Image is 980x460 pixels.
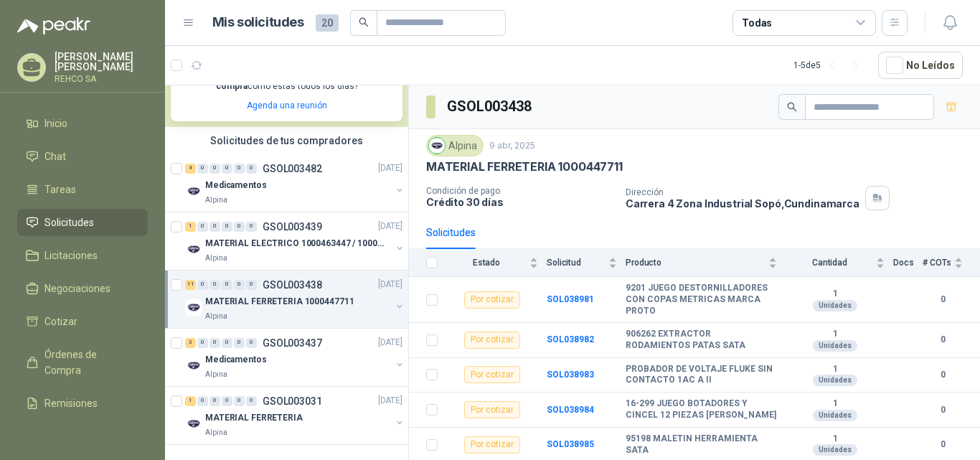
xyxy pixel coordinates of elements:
span: # COTs [923,258,951,268]
div: Unidades [813,300,857,311]
div: 0 [222,338,232,348]
img: Logo peakr [17,17,90,34]
div: 0 [222,280,232,290]
p: [DATE] [378,394,402,408]
div: 0 [234,280,245,290]
img: Company Logo [185,357,202,375]
a: Licitaciones [17,242,148,269]
div: 0 [234,338,245,348]
div: 1 [185,222,196,232]
div: 1 [185,396,196,406]
p: [DATE] [378,278,402,291]
a: Órdenes de Compra [17,341,148,384]
p: GSOL003439 [263,222,322,232]
div: Todas [742,15,772,31]
a: Cotizar [17,308,148,335]
th: Cantidad [786,249,893,277]
span: Remisiones [44,395,98,411]
span: Cantidad [786,258,873,268]
p: MATERIAL FERRETERIA 1000447711 [426,159,623,174]
th: Producto [626,249,786,277]
span: Cotizar [44,314,77,329]
div: 0 [222,164,232,174]
p: REHCO SA [55,75,148,83]
span: Estado [446,258,527,268]
a: Solicitudes [17,209,148,236]
div: 0 [246,338,257,348]
div: 0 [222,396,232,406]
a: 1 0 0 0 0 0 GSOL003031[DATE] Company LogoMATERIAL FERRETERIAAlpina [185,393,405,438]
span: Producto [626,258,765,268]
div: Unidades [813,410,857,421]
div: 0 [246,280,257,290]
span: search [787,102,797,112]
span: 20 [316,14,339,32]
span: Licitaciones [44,248,98,263]
th: Estado [446,249,547,277]
a: SOL038985 [547,439,594,449]
a: 1 0 0 0 0 0 GSOL003439[DATE] Company LogoMATERIAL ELECTRICO 1000463447 / 1000465800Alpina [185,218,405,264]
b: 1 [786,364,885,375]
div: 0 [197,338,208,348]
div: 3 [185,338,196,348]
b: 0 [923,293,963,306]
div: 0 [222,222,232,232]
div: 4 [185,164,196,174]
img: Company Logo [429,138,445,154]
div: 0 [246,164,257,174]
p: Alpina [205,427,227,438]
b: cientos de solicitudes de compra [216,67,371,91]
a: 11 0 0 0 0 0 GSOL003438[DATE] Company LogoMATERIAL FERRETERIA 1000447711Alpina [185,276,405,322]
img: Company Logo [185,416,202,433]
img: Company Logo [185,241,202,258]
div: 0 [246,396,257,406]
div: 0 [197,164,208,174]
div: 0 [234,396,245,406]
button: No Leídos [878,52,963,79]
th: Solicitud [547,249,626,277]
span: Negociaciones [44,281,110,296]
div: Por cotizar [464,291,520,309]
div: 0 [234,222,245,232]
a: Configuración [17,423,148,450]
b: PROBADOR DE VOLTAJE FLUKE SIN CONTACTO 1AC A II [626,364,777,386]
div: 0 [197,222,208,232]
div: 0 [209,164,220,174]
a: SOL038983 [547,370,594,380]
a: 4 0 0 0 0 0 GSOL003482[DATE] Company LogoMedicamentosAlpina [185,160,405,206]
p: GSOL003437 [263,338,322,348]
div: Alpina [426,135,484,156]
b: 9201 JUEGO DESTORNILLADORES CON COPAS METRICAS MARCA PROTO [626,283,777,316]
p: Alpina [205,311,227,322]
img: Company Logo [185,183,202,200]
p: MATERIAL FERRETERIA 1000447711 [205,295,354,309]
p: Alpina [205,369,227,380]
b: 0 [923,403,963,417]
p: [DATE] [378,220,402,233]
a: Remisiones [17,390,148,417]
b: 906262 EXTRACTOR RODAMIENTOS PATAS SATA [626,329,777,351]
span: Solicitudes [44,215,94,230]
p: [DATE] [378,161,402,175]
p: GSOL003438 [263,280,322,290]
b: SOL038984 [547,405,594,415]
b: 16-299 JUEGO BOTADORES Y CINCEL 12 PIEZAS [PERSON_NAME] [626,398,777,421]
b: 0 [923,368,963,382]
h1: Mis solicitudes [212,12,304,33]
b: 0 [923,333,963,347]
p: Alpina [205,253,227,264]
div: 0 [197,396,208,406]
span: Tareas [44,182,76,197]
div: 0 [246,222,257,232]
a: Negociaciones [17,275,148,302]
div: 0 [209,338,220,348]
div: 0 [197,280,208,290]
span: search [359,17,369,27]
span: Inicio [44,116,67,131]
div: Por cotizar [464,401,520,418]
a: SOL038982 [547,334,594,344]
h3: GSOL003438 [447,95,534,118]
